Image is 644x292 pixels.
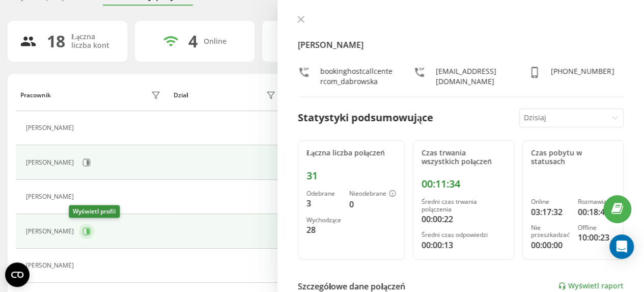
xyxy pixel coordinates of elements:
div: Wyświetl profil [69,205,120,218]
div: Pracownik [20,92,51,99]
div: bookinghostcallcentercom_dabrowska [320,66,393,87]
div: Wychodzące [306,217,341,224]
h4: [PERSON_NAME] [298,39,624,51]
div: 3 [306,197,341,209]
div: Łączna liczba kont [71,33,115,50]
div: 00:00:22 [422,213,506,225]
div: 00:11:34 [422,178,506,190]
div: [EMAIL_ADDRESS][DOMAIN_NAME] [436,66,509,87]
div: Online [204,37,227,46]
div: [PHONE_NUMBER] [551,66,614,87]
div: 28 [306,224,341,236]
div: Open Intercom Messenger [609,234,634,259]
div: Średni czas trwania połączenia [422,198,506,213]
div: Nieodebrane [349,190,396,198]
div: 18 [47,32,65,51]
div: 00:00:13 [422,239,506,251]
div: Statystyki podsumowujące [298,110,433,125]
div: Rozmawia [578,198,615,205]
div: Czas pobytu w statusach [531,149,615,166]
div: Średni czas odpowiedzi [422,231,506,238]
div: [PERSON_NAME] [26,193,76,200]
div: [PERSON_NAME] [26,124,76,131]
div: Czas trwania wszystkich połączeń [422,149,506,166]
a: Wyświetl raport [558,282,624,290]
div: 00:00:00 [531,239,570,251]
div: 10:00:23 [578,231,615,244]
div: Offline [578,224,615,231]
div: [PERSON_NAME] [26,159,76,166]
div: Dział [174,92,188,99]
div: Online [531,198,570,205]
div: Łączna liczba połączeń [306,149,396,157]
div: 03:17:32 [531,206,570,218]
button: Open CMP widget [5,262,30,287]
div: Nie przeszkadzać [531,224,570,239]
div: [PERSON_NAME] [26,262,76,269]
div: [PERSON_NAME] [26,228,76,235]
div: 00:18:45 [578,206,615,218]
div: 31 [306,170,396,182]
div: 0 [349,198,396,210]
div: 4 [188,32,198,51]
div: Odebrane [306,190,341,197]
